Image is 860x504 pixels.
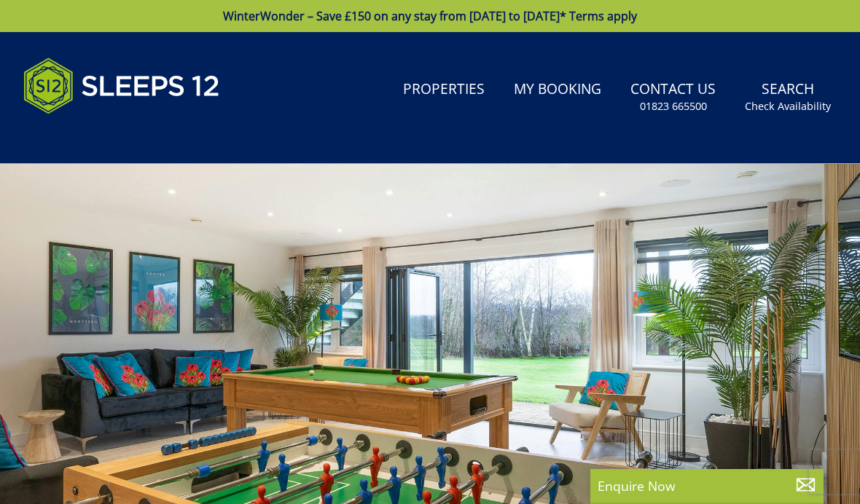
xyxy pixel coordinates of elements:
[625,74,722,121] a: Contact Us01823 665500
[640,99,707,114] small: 01823 665500
[739,74,837,121] a: SearchCheck Availability
[598,476,816,495] p: Enquire Now
[16,131,169,143] iframe: Customer reviews powered by Trustpilot
[397,74,490,106] a: Properties
[23,50,220,122] img: Sleeps 12
[508,74,607,106] a: My Booking
[745,99,831,114] small: Check Availability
